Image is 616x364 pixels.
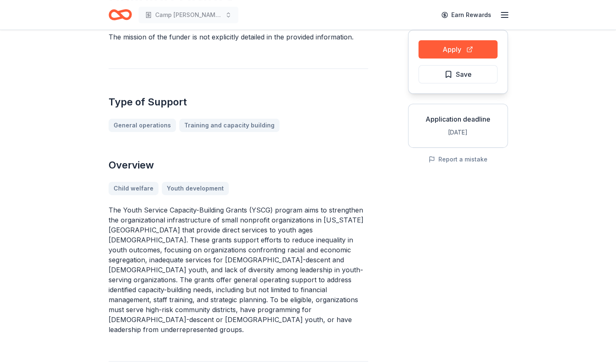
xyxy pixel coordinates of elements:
span: Camp [PERSON_NAME] To You Hospital Outreach Program [155,10,222,20]
h2: Type of Support [109,95,368,109]
span: Save [456,69,472,80]
a: Earn Rewards [436,7,496,22]
a: Training and capacity building [179,119,280,132]
div: Application deadline [415,114,501,124]
a: Home [109,5,132,24]
div: [DATE] [415,127,501,137]
p: The mission of the funder is not explicitly detailed in the provided information. [109,32,368,42]
button: Apply [418,40,497,59]
h2: Overview [109,159,368,172]
button: Report a mistake [428,154,487,164]
p: The Youth Service Capacity-Building Grants (YSCG) program aims to strengthen the organizational i... [109,205,368,335]
button: Save [418,65,497,83]
a: General operations [109,119,176,132]
button: Camp [PERSON_NAME] To You Hospital Outreach Program [139,7,238,23]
